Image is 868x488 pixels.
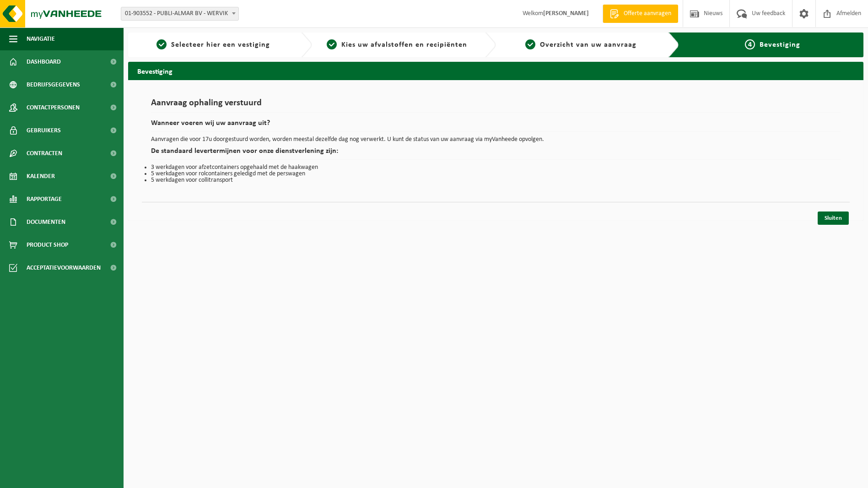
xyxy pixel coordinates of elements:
span: 3 [525,39,535,49]
span: Rapportage [27,188,62,211]
span: Dashboard [27,50,61,73]
a: 3Overzicht van uw aanvraag [501,39,662,50]
h1: Aanvraag ophaling verstuurd [151,98,841,113]
span: Offerte aanvragen [621,9,674,18]
span: 01-903552 - PUBLI-ALMAR BV - WERVIK [121,7,238,20]
span: Documenten [27,211,65,233]
h2: Bevestiging [128,62,863,80]
a: 2Kies uw afvalstoffen en recipiënten [317,39,478,50]
strong: [PERSON_NAME] [543,10,589,17]
li: 3 werkdagen voor afzetcontainers opgehaald met de haakwagen [151,164,841,171]
span: 01-903552 - PUBLI-ALMAR BV - WERVIK [121,7,239,21]
span: Kies uw afvalstoffen en recipiënten [341,41,467,49]
span: Bevestiging [760,41,800,49]
span: Contactpersonen [27,96,80,119]
h2: De standaard levertermijnen voor onze dienstverlening zijn: [151,147,841,160]
span: 4 [745,39,755,49]
li: 5 werkdagen voor rolcontainers geledigd met de perswagen [151,171,841,177]
span: 2 [327,39,337,49]
span: Overzicht van uw aanvraag [540,41,636,49]
p: Aanvragen die voor 17u doorgestuurd worden, worden meestal dezelfde dag nog verwerkt. U kunt de s... [151,136,841,143]
a: Sluiten [818,211,849,225]
span: Selecteer hier een vestiging [171,41,270,49]
h2: Wanneer voeren wij uw aanvraag uit? [151,119,841,132]
span: Kalender [27,165,55,188]
span: 1 [156,39,167,49]
span: Bedrijfsgegevens [27,73,80,96]
span: Acceptatievoorwaarden [27,256,101,279]
a: 1Selecteer hier een vestiging [133,39,294,50]
a: Offerte aanvragen [603,5,678,23]
span: Gebruikers [27,119,61,142]
li: 5 werkdagen voor collitransport [151,177,841,184]
span: Navigatie [27,27,55,50]
span: Product Shop [27,233,68,256]
span: Contracten [27,142,62,165]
